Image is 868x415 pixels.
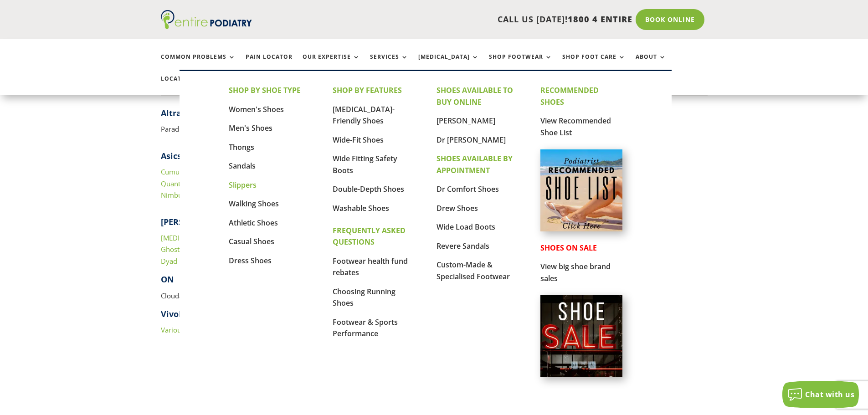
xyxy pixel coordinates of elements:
p: Cloudance [161,290,323,309]
span: Chat with us [805,389,854,400]
a: Thongs [229,142,254,152]
button: Chat with us [782,381,859,408]
a: Ghost [161,245,180,254]
a: Book Online [636,9,704,30]
strong: FREQUENTLY ASKED QUESTIONS [333,225,406,247]
a: Dr [PERSON_NAME] [437,135,506,145]
strong: [PERSON_NAME] [161,216,227,227]
strong: VivoBareFoot [161,308,216,319]
a: Various models [161,325,210,334]
a: View big shoe brand sales [540,261,611,283]
a: About [636,54,666,73]
a: Slippers [229,180,257,190]
strong: SHOP BY FEATURES [333,85,402,95]
a: Washable Shoes [333,203,389,213]
a: Athletic Shoes [229,218,278,228]
span: 1800 4 ENTIRE [568,14,632,25]
img: logo (1) [161,10,252,29]
a: Quantum [161,179,191,188]
strong: SHOES ON SALE [540,243,597,253]
a: Wide-Fit Shoes [333,135,384,145]
a: Common Problems [161,54,236,73]
strong: Asics [161,150,181,161]
img: podiatrist-recommended-shoe-list-australia-entire-podiatry [540,149,622,231]
a: [PERSON_NAME] [437,116,495,126]
a: Men's Shoes [229,123,272,133]
a: Wide Load Boots [437,222,495,232]
a: Dyad [161,256,177,266]
a: Choosing Running Shoes [333,287,395,308]
strong: RECOMMENDED SHOES [540,85,599,107]
a: Cumulus [161,167,189,176]
a: Nimbus [161,190,185,200]
a: Shoes on Sale from Entire Podiatry shoe partners [540,370,622,379]
a: Shop Footwear [489,54,552,73]
a: Double-Depth Shoes [333,184,404,194]
a: Services [370,54,408,73]
a: Pain Locator [246,54,293,73]
a: Women's Shoes [229,104,284,114]
a: Walking Shoes [229,199,279,209]
a: Shop Foot Care [562,54,626,73]
a: Our Expertise [303,54,360,73]
a: [MEDICAL_DATA] [418,54,479,73]
a: [MEDICAL_DATA]-Friendly Shoes [333,104,395,126]
img: shoe-sale-australia-entire-podiatry [540,295,622,377]
a: Casual Shoes [229,236,274,246]
a: Custom-Made & Specialised Footwear [437,260,510,282]
a: Footwear health fund rebates [333,256,408,278]
a: Sandals [229,161,256,171]
strong: Altra [161,108,181,118]
h4: ​ [161,108,323,123]
a: Revere Sandals [437,241,489,251]
p: Paradigm [161,123,323,135]
a: [MEDICAL_DATA] [161,233,214,242]
strong: SHOES AVAILABLE BY APPOINTMENT [437,154,513,175]
a: View Recommended Shoe List [540,116,611,138]
a: Dr Comfort Shoes [437,184,499,194]
strong: SHOP BY SHOE TYPE [229,85,301,95]
a: Podiatrist Recommended Shoe List Australia [540,224,622,233]
a: Wide Fitting Safety Boots [333,154,397,175]
strong: SHOES AVAILABLE TO BUY ONLINE [437,85,513,107]
a: Drew Shoes [437,203,478,213]
a: Footwear & Sports Performance [333,317,398,339]
a: Entire Podiatry [161,22,252,31]
p: CALL US [DATE]! [287,14,632,26]
strong: ON [161,274,174,285]
a: Dress Shoes [229,256,272,266]
a: Locations [161,76,206,95]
